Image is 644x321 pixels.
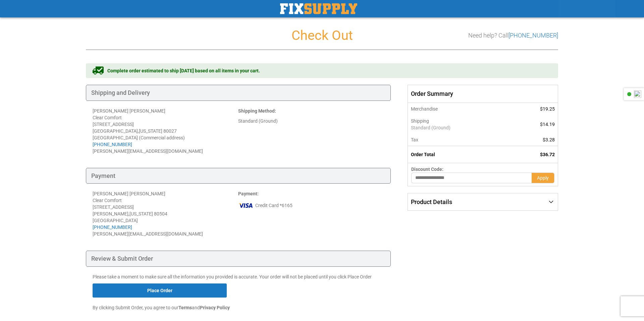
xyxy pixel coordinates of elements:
[238,191,259,196] strong: :
[107,67,260,74] span: Complete order estimated to ship [DATE] based on all items in your cart.
[408,134,511,146] th: Tax
[468,32,558,39] h3: Need help? Call
[86,28,558,43] h1: Check Out
[93,304,384,311] p: By clicking Submit Order, you agree to our and
[93,142,132,147] a: [PHONE_NUMBER]
[238,108,275,114] span: Shipping Method
[93,108,238,154] address: [PERSON_NAME] [PERSON_NAME] Clear Comfort [STREET_ADDRESS] [GEOGRAPHIC_DATA] , 80027 [GEOGRAPHIC_...
[532,173,554,183] button: Apply
[411,124,507,131] span: Standard (Ground)
[93,148,203,154] span: [PERSON_NAME][EMAIL_ADDRESS][DOMAIN_NAME]
[411,152,435,157] strong: Order Total
[178,305,192,310] strong: Terms
[280,3,357,14] img: Fix Industrial Supply
[238,118,384,124] div: Standard (Ground)
[537,175,549,181] span: Apply
[408,103,511,115] th: Merchandise
[139,128,162,134] span: [US_STATE]
[86,168,391,184] div: Payment
[411,198,452,205] span: Product Details
[411,167,443,172] span: Discount Code:
[411,118,429,124] span: Shipping
[280,3,357,14] a: store logo
[93,190,238,231] div: [PERSON_NAME] [PERSON_NAME] Clear Comfort [STREET_ADDRESS] [PERSON_NAME] , 80504 [GEOGRAPHIC_DATA]
[129,211,153,216] span: [US_STATE]
[238,108,276,114] strong: :
[86,85,391,101] div: Shipping and Delivery
[238,200,254,210] img: vi.png
[93,224,132,230] a: [PHONE_NUMBER]
[238,191,257,196] span: Payment
[238,200,384,210] div: Credit Card *6165
[408,85,558,103] span: Order Summary
[508,32,558,39] a: [PHONE_NUMBER]
[86,251,391,267] div: Review & Submit Order
[93,283,227,298] button: Place Order
[93,231,203,237] span: [PERSON_NAME][EMAIL_ADDRESS][DOMAIN_NAME]
[200,305,230,310] strong: Privacy Policy
[93,273,384,280] p: Please take a moment to make sure all the information you provided is accurate. Your order will n...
